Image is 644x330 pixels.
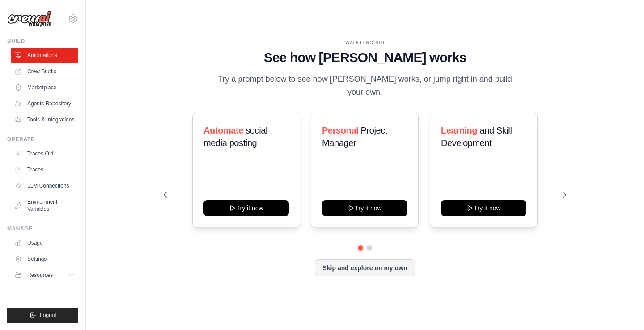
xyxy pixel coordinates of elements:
[11,80,78,95] a: Marketplace
[11,163,78,177] a: Traces
[11,252,78,266] a: Settings
[441,200,526,216] button: Try it now
[322,125,358,135] span: Personal
[164,39,566,46] div: WALKTHROUGH
[11,236,78,250] a: Usage
[11,195,78,216] a: Environment Variables
[40,312,56,319] span: Logout
[7,308,78,323] button: Logout
[203,125,243,135] span: Automate
[11,268,78,282] button: Resources
[441,125,512,148] span: and Skill Development
[11,48,78,63] a: Automations
[215,73,515,99] p: Try a prompt below to see how [PERSON_NAME] works, or jump right in and build your own.
[11,113,78,127] a: Tools & Integrations
[322,200,407,216] button: Try it now
[441,125,477,135] span: Learning
[7,136,78,143] div: Operate
[203,200,289,216] button: Try it now
[7,225,78,232] div: Manage
[11,96,78,111] a: Agents Repository
[164,50,566,66] h1: See how [PERSON_NAME] works
[11,146,78,161] a: Traces Old
[7,38,78,45] div: Build
[11,179,78,193] a: LLM Connections
[7,10,52,27] img: Logo
[27,272,53,279] span: Resources
[315,259,415,276] button: Skip and explore on my own
[11,64,78,79] a: Crew Studio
